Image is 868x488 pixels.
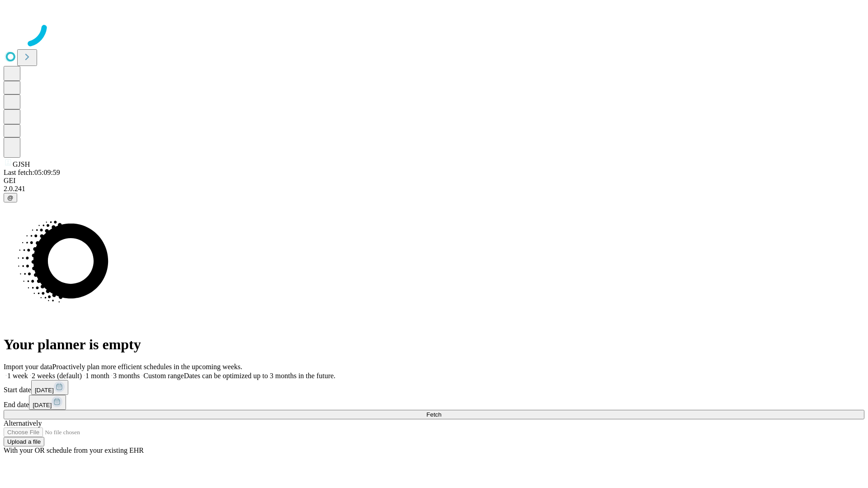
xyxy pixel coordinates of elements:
[4,177,864,185] div: GEI
[184,372,335,380] span: Dates can be optimized up to 3 months in the future.
[4,363,52,371] span: Import your data
[4,395,864,410] div: End date
[426,411,441,418] span: Fetch
[4,169,60,176] span: Last fetch: 05:09:59
[7,372,28,380] span: 1 week
[4,437,44,446] button: Upload a file
[32,372,82,380] span: 2 weeks (default)
[31,380,68,395] button: [DATE]
[4,193,17,202] button: @
[13,160,30,168] span: GJSH
[4,446,144,454] span: With your OR schedule from your existing EHR
[29,395,66,410] button: [DATE]
[85,372,109,380] span: 1 month
[33,402,52,408] span: [DATE]
[4,410,864,419] button: Fetch
[113,372,140,380] span: 3 months
[4,336,864,353] h1: Your planner is empty
[4,380,864,395] div: Start date
[52,363,242,371] span: Proactively plan more efficient schedules in the upcoming weeks.
[4,419,42,427] span: Alternatively
[143,372,184,380] span: Custom range
[4,185,864,193] div: 2.0.241
[7,194,14,201] span: @
[35,387,54,394] span: [DATE]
